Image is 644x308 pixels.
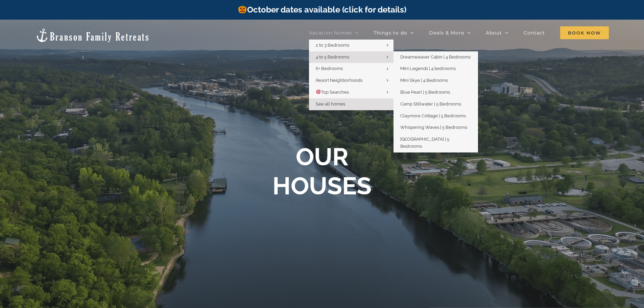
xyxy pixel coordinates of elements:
span: [GEOGRAPHIC_DATA] | 5 Bedrooms [400,137,449,149]
img: 🎃 [238,5,246,13]
a: Camp Stillwater | 5 Bedrooms [393,98,478,110]
a: October dates available (click for details) [238,5,406,15]
span: Top Searches [316,90,349,95]
span: 6+ Bedrooms [316,66,343,71]
span: Book Now [560,26,609,39]
b: OUR HOUSES [272,142,372,200]
a: See all homes [309,98,393,110]
a: Dreamweaver Cabin | 4 Bedrooms [393,51,478,63]
a: 🎯Top Searches [309,87,393,98]
a: Things to do [374,26,414,40]
a: [GEOGRAPHIC_DATA] | 5 Bedrooms [393,134,478,152]
a: 4 to 5 Bedrooms [309,51,393,63]
span: Contact [524,30,545,35]
a: Claymore Cottage | 5 Bedrooms [393,110,478,122]
span: Resort Neighborhoods [316,78,362,83]
a: Resort Neighborhoods [309,75,393,87]
span: 4 to 5 Bedrooms [316,54,349,60]
span: Whispering Waves | 5 Bedrooms [400,125,467,130]
a: Mini Legends | 4 bedrooms [393,63,478,75]
span: Mini Skye | 4 Bedrooms [400,78,448,83]
span: Mini Legends | 4 bedrooms [400,66,456,71]
a: Deals & More [429,26,471,40]
span: Deals & More [429,30,464,35]
span: 2 to 3 Bedrooms [316,43,349,48]
span: Dreamweaver Cabin | 4 Bedrooms [400,54,471,60]
img: 🎯 [316,90,320,94]
a: 6+ Bedrooms [309,63,393,75]
a: Vacation homes [309,26,358,40]
a: Whispering Waves | 5 Bedrooms [393,122,478,134]
img: Branson Family Retreats Logo [35,28,150,43]
a: Contact [524,26,545,40]
span: Vacation homes [309,30,352,35]
a: About [486,26,508,40]
a: Blue Pearl | 5 Bedrooms [393,87,478,98]
a: Book Now [560,26,609,40]
span: See all homes [316,101,345,106]
span: Blue Pearl | 5 Bedrooms [400,90,450,95]
nav: Main Menu [309,26,609,40]
span: Claymore Cottage | 5 Bedrooms [400,113,466,118]
span: Camp Stillwater | 5 Bedrooms [400,101,461,106]
span: Things to do [374,30,407,35]
a: 2 to 3 Bedrooms [309,40,393,51]
span: About [486,30,502,35]
a: Mini Skye | 4 Bedrooms [393,75,478,87]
